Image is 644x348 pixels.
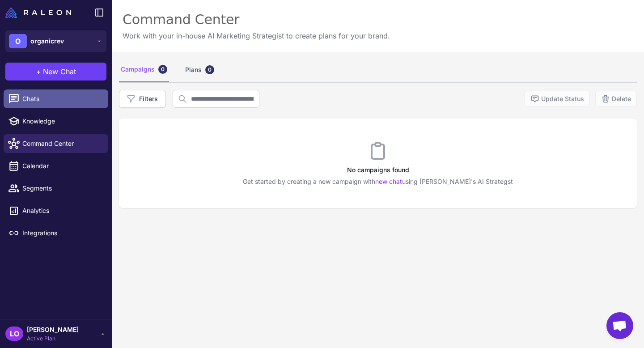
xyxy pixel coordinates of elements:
a: Command Center [4,134,108,153]
span: Segments [22,183,101,193]
div: Command Center [123,11,390,29]
div: 0 [158,65,167,74]
button: Update Status [525,91,590,107]
img: Raleon Logo [5,7,71,18]
span: Chats [22,94,101,104]
button: Filters [119,90,165,108]
span: [PERSON_NAME] [27,325,79,335]
a: Calendar [4,157,108,175]
p: Get started by creating a new campaign with using [PERSON_NAME]'s AI Strategst [119,177,637,187]
div: LO [5,327,23,341]
div: Plans [183,57,216,82]
span: Integrations [22,228,101,238]
a: Analytics [4,201,108,220]
a: Segments [4,179,108,198]
a: Integrations [4,224,108,242]
span: New Chat [43,66,76,77]
a: Chats [4,89,108,108]
h3: No campaigns found [119,165,637,175]
span: Analytics [22,206,101,216]
span: Calendar [22,161,101,171]
button: +New Chat [5,63,106,81]
span: Active Plan [27,335,79,343]
span: organicrev [30,36,64,46]
div: Campaigns [119,57,169,82]
div: O [9,34,27,48]
p: Work with your in-house AI Marketing Strategist to create plans for your brand. [123,30,390,41]
a: new chat [375,178,402,185]
a: Open chat [606,312,633,339]
span: Knowledge [22,116,101,126]
a: Knowledge [4,112,108,131]
span: + [36,66,41,77]
span: Command Center [22,139,101,149]
button: Oorganicrev [5,30,106,52]
button: Delete [595,91,637,107]
div: 0 [205,65,214,74]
